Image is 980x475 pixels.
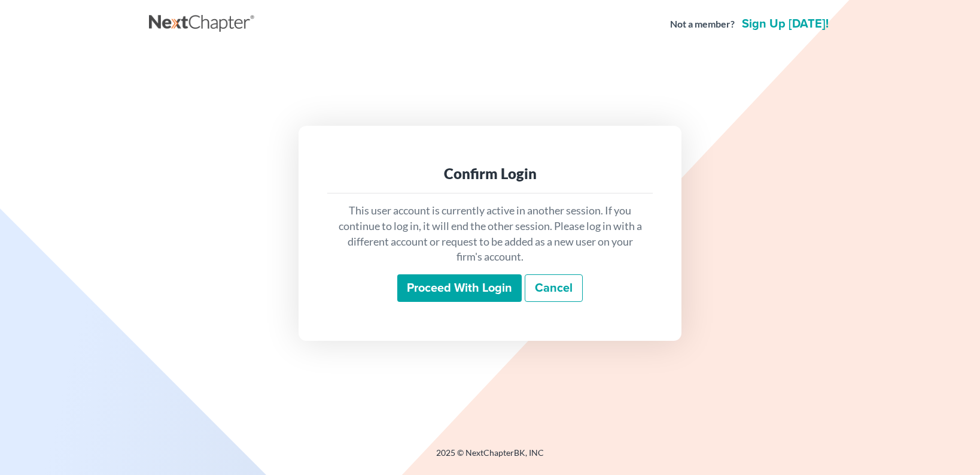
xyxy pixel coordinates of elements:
[739,18,831,30] a: Sign up [DATE]!
[525,274,583,302] a: Cancel
[397,274,522,302] input: Proceed with login
[149,447,831,468] div: 2025 © NextChapterBK, INC
[670,17,735,31] strong: Not a member?
[337,203,643,265] p: This user account is currently active in another session. If you continue to log in, it will end ...
[337,164,643,183] div: Confirm Login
